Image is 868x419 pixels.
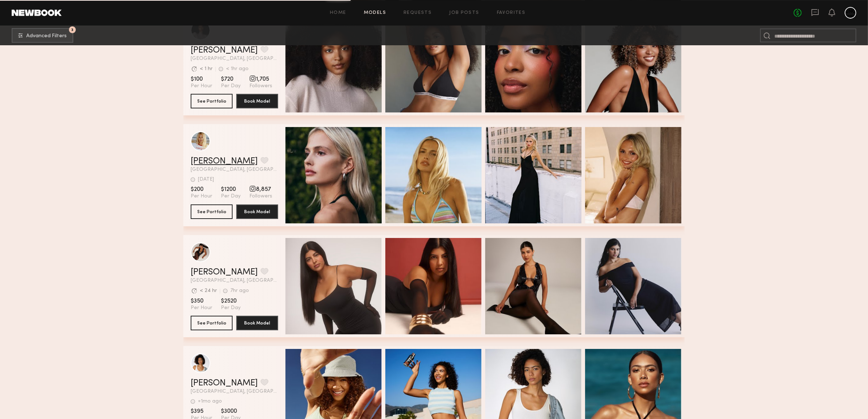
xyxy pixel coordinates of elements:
[249,186,272,193] span: 8,857
[191,94,233,108] button: See Portfolio
[497,11,526,15] a: Favorites
[449,11,479,15] a: Job Posts
[364,11,386,15] a: Models
[221,305,241,311] span: Per Day
[198,177,214,182] div: [DATE]
[191,379,258,388] a: [PERSON_NAME]
[191,268,258,277] a: [PERSON_NAME]
[330,11,346,15] a: Home
[191,193,212,200] span: Per Hour
[191,389,278,394] span: [GEOGRAPHIC_DATA], [GEOGRAPHIC_DATA]
[221,83,241,89] span: Per Day
[191,204,233,219] button: See Portfolio
[26,34,67,39] span: Advanced Filters
[191,83,212,89] span: Per Hour
[71,28,74,31] span: 3
[191,278,278,283] span: [GEOGRAPHIC_DATA], [GEOGRAPHIC_DATA]
[200,66,213,72] div: < 1 hr
[236,94,278,108] button: Book Model
[221,76,241,83] span: $720
[221,297,241,305] span: $2520
[191,408,212,415] span: $395
[191,167,278,172] span: [GEOGRAPHIC_DATA], [GEOGRAPHIC_DATA]
[236,316,278,330] button: Book Model
[226,66,249,72] div: < 1hr ago
[191,297,212,305] span: $350
[404,11,432,15] a: Requests
[191,76,212,83] span: $100
[191,46,258,55] a: [PERSON_NAME]
[249,76,272,83] span: 1,705
[249,83,272,89] span: Followers
[221,193,241,200] span: Per Day
[191,157,258,166] a: [PERSON_NAME]
[191,316,233,330] button: See Portfolio
[221,408,241,415] span: $3000
[200,288,217,293] div: < 24 hr
[191,305,212,311] span: Per Hour
[12,28,73,43] button: 3Advanced Filters
[198,399,222,404] div: +1mo ago
[236,204,278,219] button: Book Model
[191,186,212,193] span: $200
[191,56,278,61] span: [GEOGRAPHIC_DATA], [GEOGRAPHIC_DATA]
[221,186,241,193] span: $1200
[249,193,272,200] span: Followers
[230,288,249,293] div: 7hr ago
